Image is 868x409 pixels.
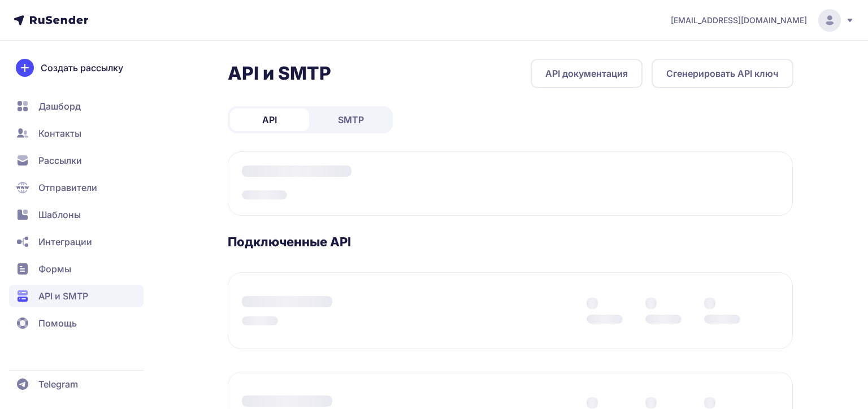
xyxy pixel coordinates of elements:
[38,154,82,167] span: Рассылки
[38,181,97,194] span: Отправители
[41,61,123,75] span: Создать рассылку
[228,234,793,250] h3: Подключенные API
[38,99,81,113] span: Дашборд
[338,113,364,127] span: SMTP
[38,127,81,140] span: Контакты
[9,373,144,395] a: Telegram
[262,113,277,127] span: API
[38,377,78,391] span: Telegram
[38,316,77,330] span: Помощь
[230,108,309,131] a: API
[228,62,331,85] h2: API и SMTP
[652,59,793,88] button: Сгенерировать API ключ
[311,108,390,131] a: SMTP
[38,262,71,276] span: Формы
[38,208,81,221] span: Шаблоны
[531,59,643,88] a: API документация
[671,15,807,26] span: [EMAIL_ADDRESS][DOMAIN_NAME]
[38,289,88,303] span: API и SMTP
[38,235,92,249] span: Интеграции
